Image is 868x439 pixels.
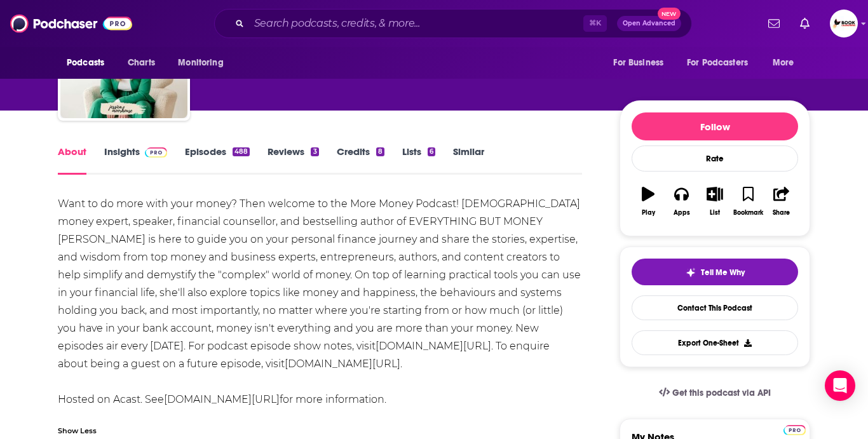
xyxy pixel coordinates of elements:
[830,10,858,37] img: User Profile
[233,147,250,156] div: 488
[119,51,163,75] a: Charts
[376,340,491,352] a: [DOMAIN_NAME][URL]
[765,179,798,224] button: Share
[632,330,798,355] button: Export One-Sheet
[376,147,384,156] div: 8
[453,145,484,175] a: Similar
[128,54,155,72] span: Charts
[731,179,764,224] button: Bookmark
[632,112,798,140] button: Follow
[169,51,240,75] button: open menu
[795,13,815,34] a: Show notifications dropdown
[698,179,731,224] button: List
[686,267,696,278] img: tell me why sparkle
[337,145,384,175] a: Credits8
[665,179,698,224] button: Apps
[185,145,250,175] a: Episodes488
[632,145,798,172] div: Rate
[10,11,132,36] img: Podchaser - Follow, Share and Rate Podcasts
[674,209,690,217] div: Apps
[58,51,121,75] button: open menu
[58,145,86,175] a: About
[285,358,400,370] a: [DOMAIN_NAME][URL]
[268,145,318,175] a: Reviews3
[402,145,435,175] a: Lists6
[67,54,104,72] span: Podcasts
[623,20,675,27] span: Open Advanced
[164,393,280,405] a: [DOMAIN_NAME][URL]
[58,195,582,409] div: Want to do more with your money? Then welcome to the More Money Podcast! [DEMOGRAPHIC_DATA] money...
[632,259,798,285] button: tell me why sparkleTell Me Why
[104,145,167,175] a: InsightsPodchaser Pro
[783,425,806,435] img: Podchaser Pro
[830,10,858,37] button: Show profile menu
[613,54,663,72] span: For Business
[825,370,855,401] div: Open Intercom Messenger
[632,179,665,224] button: Play
[642,209,655,217] div: Play
[773,54,794,72] span: More
[763,13,785,34] a: Show notifications dropdown
[687,54,748,72] span: For Podcasters
[178,54,223,72] span: Monitoring
[617,16,681,31] button: Open AdvancedNew
[428,147,435,156] div: 6
[830,10,858,37] span: Logged in as BookLaunchers
[249,13,583,34] input: Search podcasts, credits, & more...
[764,51,810,75] button: open menu
[672,388,771,398] span: Get this podcast via API
[658,8,681,20] span: New
[783,423,806,435] a: Pro website
[649,377,781,409] a: Get this podcast via API
[311,147,318,156] div: 3
[145,147,167,158] img: Podchaser Pro
[214,9,692,38] div: Search podcasts, credits, & more...
[710,209,720,217] div: List
[733,209,763,217] div: Bookmark
[701,267,745,278] span: Tell Me Why
[583,15,607,32] span: ⌘ K
[773,209,790,217] div: Share
[632,295,798,320] a: Contact This Podcast
[604,51,679,75] button: open menu
[679,51,766,75] button: open menu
